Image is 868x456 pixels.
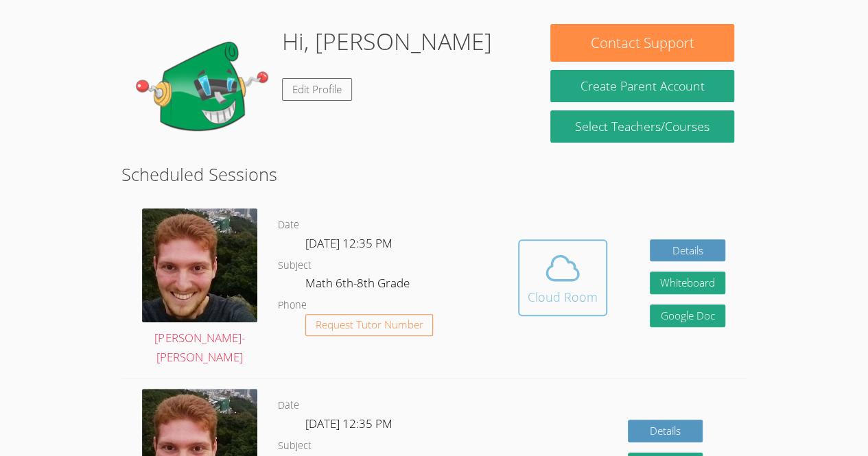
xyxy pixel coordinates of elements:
[121,161,747,187] h2: Scheduled Sessions
[550,110,734,143] a: Select Teachers/Courses
[305,314,434,337] button: Request Tutor Number
[550,70,734,102] button: Create Parent Account
[518,239,607,316] button: Cloud Room
[142,208,257,322] img: avatar.png
[278,217,299,234] dt: Date
[650,304,725,327] a: Google Doc
[282,24,492,59] h1: Hi, [PERSON_NAME]
[278,397,299,414] dt: Date
[305,416,392,431] span: [DATE] 12:35 PM
[134,24,271,161] img: default.png
[550,24,734,62] button: Contact Support
[278,257,312,274] dt: Subject
[305,274,412,297] dd: Math 6th-8th Grade
[278,297,307,314] dt: Phone
[142,208,257,368] a: [PERSON_NAME]-[PERSON_NAME]
[650,272,725,294] button: Whiteboard
[628,420,703,442] a: Details
[650,239,725,262] a: Details
[316,320,423,330] span: Request Tutor Number
[282,78,352,101] a: Edit Profile
[278,437,312,455] dt: Subject
[528,287,598,307] div: Cloud Room
[305,235,392,251] span: [DATE] 12:35 PM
